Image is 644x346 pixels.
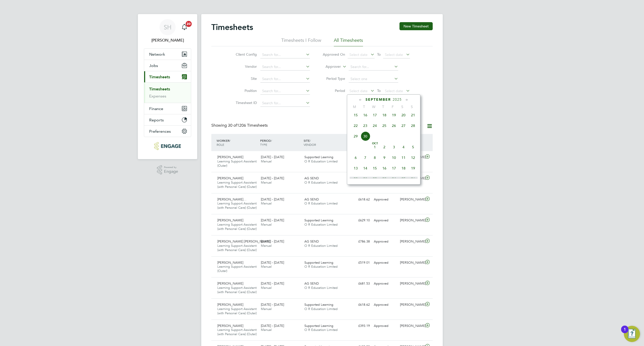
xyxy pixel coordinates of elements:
[349,63,398,71] input: Search for...
[261,222,272,227] span: Manual
[217,302,243,307] span: [PERSON_NAME]
[380,153,389,162] span: 9
[217,307,257,315] span: Learning Support Assistant (with Personal Care) (Outer)
[380,142,389,152] span: 2
[217,328,257,336] span: Learning Support Assistant (with Personal Care) (Outer)
[304,222,338,227] span: O R Education Limited
[217,201,257,210] span: Learning Support Assistant (with Personal Care) (Outer)
[217,176,243,180] span: [PERSON_NAME]
[398,301,424,309] div: [PERSON_NAME]
[389,142,399,152] span: 3
[304,286,338,290] span: O R Education Limited
[351,121,360,130] span: 22
[304,302,333,307] span: Supported Learning
[376,87,382,94] span: To
[389,121,399,130] span: 26
[144,114,191,125] button: Reports
[217,281,243,286] span: [PERSON_NAME]
[149,94,166,98] a: Expenses
[261,260,284,265] span: [DATE] - [DATE]
[624,326,640,342] button: Open Resource Center, 1 new notification
[217,143,224,147] span: ROLE
[408,174,418,184] span: 26
[351,174,360,184] span: 20
[370,142,380,145] span: Oct
[261,155,284,159] span: [DATE] - [DATE]
[149,75,170,79] span: Timesheets
[217,264,257,273] span: Learning Support Assistant (Outer)
[399,142,408,152] span: 4
[304,328,338,332] span: O R Education Limited
[399,110,408,120] span: 20
[351,110,360,120] span: 15
[234,64,257,69] label: Vendor
[310,139,311,143] span: /
[366,97,391,102] span: September
[376,51,382,58] span: To
[360,153,370,162] span: 7
[408,153,418,162] span: 12
[359,105,369,109] span: T
[217,180,257,189] span: Learning Support Assistant (with Personal Care) (Outer)
[149,87,170,91] a: Timesheets
[304,324,333,328] span: Supported Learning
[399,22,433,30] button: New Timesheet
[261,286,272,290] span: Manual
[144,71,191,82] button: Timesheets
[346,216,372,225] div: £629.10
[389,124,422,129] label: Approved
[389,163,399,173] span: 17
[346,259,372,267] div: £519.01
[346,301,372,309] div: £618.62
[360,110,370,120] span: 16
[304,307,338,311] span: O R Education Limited
[304,281,319,286] span: AG SEND
[144,60,191,71] button: Jobs
[349,52,368,57] span: Select date
[281,37,321,46] li: Timesheets I Follow
[304,218,333,222] span: Supported Learning
[217,159,257,168] span: Learning Support Assistant (Outer)
[157,165,178,175] a: Powered byEngage
[144,142,191,150] a: Go to home page
[271,139,272,143] span: /
[302,136,346,149] div: SITE
[334,37,363,46] li: All Timesheets
[261,281,284,286] span: [DATE] - [DATE]
[351,163,360,173] span: 13
[217,260,243,265] span: [PERSON_NAME]
[346,174,372,183] div: £723.47
[304,155,333,159] span: Supported Learning
[261,239,284,244] span: [DATE] - [DATE]
[385,52,403,57] span: Select date
[261,159,272,163] span: Manual
[260,76,310,83] input: Search for...
[370,121,380,130] span: 24
[304,159,338,163] span: O R Education Limited
[261,324,284,328] span: [DATE] - [DATE]
[144,37,191,43] span: Stacey Huntley
[186,21,192,27] span: 20
[261,307,272,311] span: Manual
[215,136,259,149] div: WORKER
[144,103,191,114] button: Finance
[261,244,272,248] span: Manual
[228,123,268,128] span: 1206 Timesheets
[350,105,359,109] span: M
[261,218,284,222] span: [DATE] - [DATE]
[261,201,272,205] span: Manual
[144,126,191,137] button: Preferences
[261,197,284,201] span: [DATE] - [DATE]
[380,163,389,173] span: 16
[399,174,408,184] span: 25
[304,180,338,185] span: O R Education Limited
[260,51,310,58] input: Search for...
[351,153,360,162] span: 6
[234,76,257,81] label: Site
[304,260,333,265] span: Supported Learning
[164,165,178,169] span: Powered by
[389,153,399,162] span: 10
[351,131,360,141] span: 29
[399,153,408,162] span: 11
[234,100,257,105] label: Timesheet ID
